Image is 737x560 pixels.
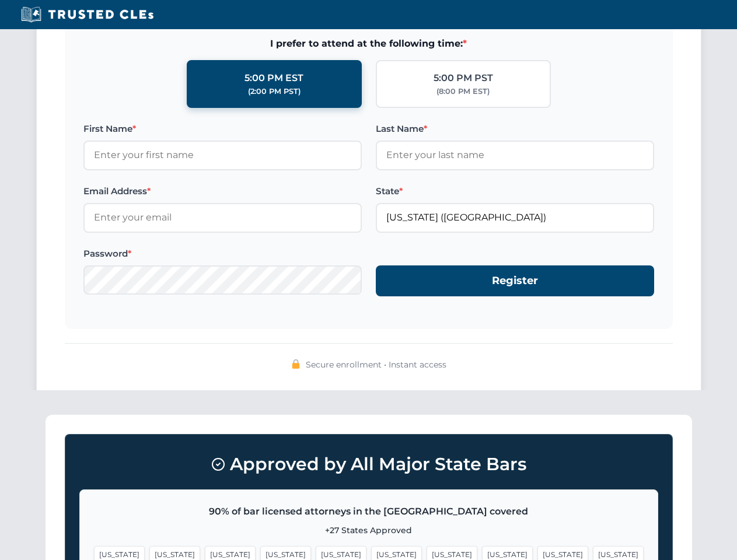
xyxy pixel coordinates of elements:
[83,247,362,261] label: Password
[83,184,362,198] label: Email Address
[291,359,301,369] img: 🔒
[83,203,362,232] input: Enter your email
[376,122,654,136] label: Last Name
[376,141,654,170] input: Enter your last name
[376,265,654,296] button: Register
[18,6,157,23] img: Trusted CLEs
[94,524,644,537] p: +27 States Approved
[436,86,490,97] div: (8:00 PM EST)
[79,449,658,480] h3: Approved by All Major State Bars
[94,504,644,519] p: 90% of bar licensed attorneys in the [GEOGRAPHIC_DATA] covered
[434,71,493,86] div: 5:00 PM PST
[83,141,362,170] input: Enter your first name
[376,184,654,198] label: State
[306,358,446,371] span: Secure enrollment • Instant access
[376,203,654,232] input: Florida (FL)
[248,86,301,97] div: (2:00 PM PST)
[83,122,362,136] label: First Name
[244,71,303,86] div: 5:00 PM EST
[83,36,654,51] span: I prefer to attend at the following time:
